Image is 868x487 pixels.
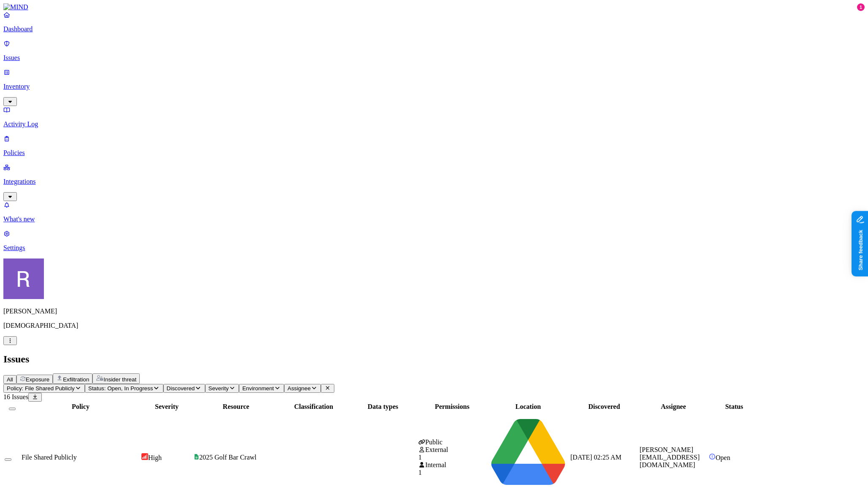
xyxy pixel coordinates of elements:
div: 1 [857,3,865,11]
a: Dashboard [3,11,865,33]
a: Activity Log [3,106,865,128]
a: Inventory [3,68,865,105]
p: [PERSON_NAME] [3,307,865,315]
a: Issues [3,40,865,62]
p: Integrations [3,178,865,185]
span: [PERSON_NAME][EMAIL_ADDRESS][DOMAIN_NAME] [640,446,700,468]
img: severity-high [141,453,148,460]
span: Status: Open, In Progress [88,385,153,392]
span: Severity [209,385,229,392]
span: High [148,454,162,461]
span: Discovered [167,385,195,392]
div: Data types [349,403,417,411]
div: Internal [418,461,486,469]
p: [DEMOGRAPHIC_DATA] [3,322,865,329]
span: Exposure [26,376,49,383]
a: Settings [3,230,865,252]
p: Inventory [3,83,865,90]
span: Environment [242,385,274,392]
p: Activity Log [3,120,865,128]
span: Assignee [288,385,311,392]
span: File Shared Publicly [22,454,77,461]
div: Severity [141,403,192,411]
div: Discovered [570,403,638,411]
p: What's new [3,215,865,223]
p: Issues [3,54,865,62]
span: Insider threat [103,376,136,383]
div: Public [418,438,486,446]
a: Policies [3,135,865,157]
div: Permissions [418,403,486,411]
p: Settings [3,244,865,252]
span: 2025 Golf Bar Crawl [199,454,257,461]
span: [DATE] 02:25 AM [570,454,621,461]
div: Resource [194,403,278,411]
a: MIND [3,3,865,11]
img: google-sheets [194,454,199,460]
div: Policy [22,403,140,411]
a: Integrations [3,163,865,200]
img: MIND [3,3,28,11]
span: Exfiltration [63,376,89,383]
img: Rich Thompson [3,258,44,299]
p: Dashboard [3,25,865,33]
button: Select all [9,408,16,410]
span: Policy: File Shared Publicly [7,385,75,392]
div: Classification [280,403,347,411]
div: 1 [418,469,486,476]
a: What's new [3,201,865,223]
img: status-open [709,453,716,460]
div: External [418,446,486,454]
span: All [7,376,13,383]
div: Status [709,403,759,411]
span: 16 Issues [3,393,28,400]
span: Open [716,454,730,461]
div: Assignee [640,403,707,411]
div: Location [488,403,569,411]
button: Select row [5,458,11,461]
p: Policies [3,149,865,157]
h2: Issues [3,354,865,365]
div: 1 [418,454,486,461]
